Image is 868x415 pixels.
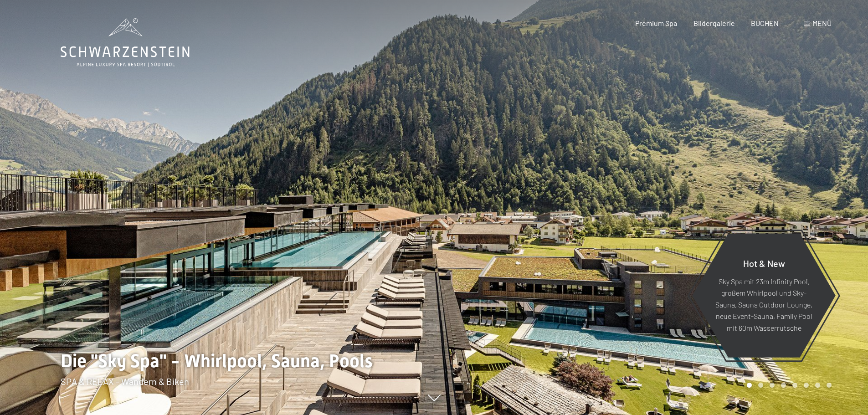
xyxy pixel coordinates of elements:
div: Carousel Page 3 [770,383,775,388]
span: Menü [812,19,832,27]
span: Hot & New [743,257,785,268]
a: Hot & New Sky Spa mit 23m Infinity Pool, großem Whirlpool und Sky-Sauna, Sauna Outdoor Lounge, ne... [692,233,836,358]
div: Carousel Page 6 [804,383,809,388]
div: Carousel Page 8 [827,383,832,388]
div: Carousel Page 7 [815,383,820,388]
p: Sky Spa mit 23m Infinity Pool, großem Whirlpool und Sky-Sauna, Sauna Outdoor Lounge, neue Event-S... [714,275,813,333]
a: Bildergalerie [693,19,735,27]
a: BUCHEN [751,19,779,27]
div: Carousel Pagination [744,383,832,388]
div: Carousel Page 4 [781,383,786,388]
div: Carousel Page 1 (Current Slide) [747,383,752,388]
div: Carousel Page 5 [792,383,797,388]
div: Carousel Page 2 [758,383,763,388]
a: Premium Spa [635,19,677,27]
